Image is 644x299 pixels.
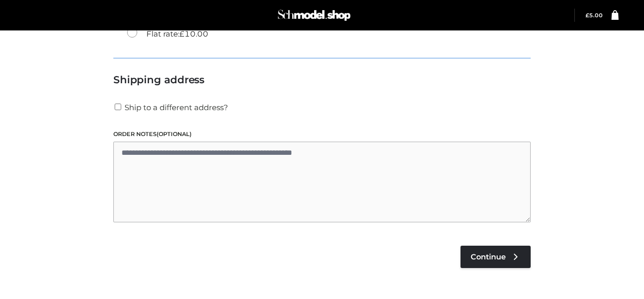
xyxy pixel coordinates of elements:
[586,12,603,19] a: £5.00
[113,104,122,110] input: Ship to a different address?
[125,103,228,112] span: Ship to a different address?
[586,12,589,19] span: £
[586,12,603,19] bdi: 5.00
[179,29,185,39] span: £
[127,27,208,41] label: Flat rate:
[157,130,192,138] span: (optional)
[276,5,352,25] img: Schmodel Admin 964
[113,74,531,86] h3: Shipping address
[461,246,531,268] a: Continue
[179,29,208,39] bdi: 10.00
[113,129,531,139] label: Order notes
[471,252,506,261] span: Continue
